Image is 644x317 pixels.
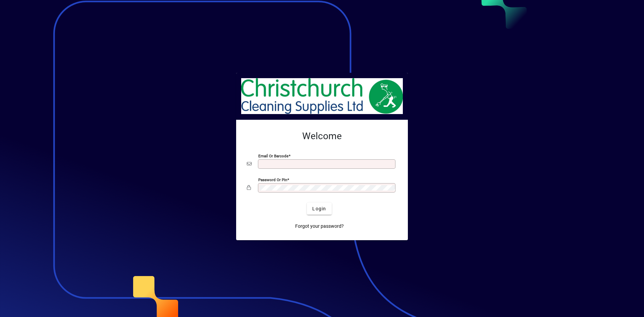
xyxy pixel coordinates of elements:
[295,223,344,230] span: Forgot your password?
[307,203,331,215] button: Login
[312,205,326,212] span: Login
[258,177,287,182] mat-label: Password or Pin
[247,130,397,142] h2: Welcome
[258,154,288,158] mat-label: Email or Barcode
[292,220,346,232] a: Forgot your password?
